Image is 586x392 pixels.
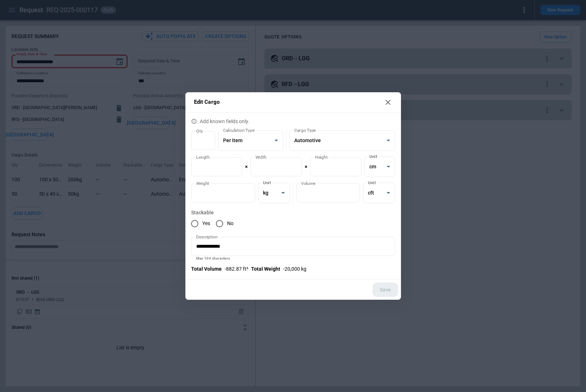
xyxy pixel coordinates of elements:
p: Max 100 characters [196,257,390,260]
div: Automotive [289,130,395,151]
p: - 882.87 ft³ [225,266,248,272]
span: Yes [202,220,210,227]
label: Unit [263,179,271,186]
label: Weight [196,180,209,186]
label: Height [315,154,328,160]
label: Length [196,154,209,160]
div: cft [363,183,395,203]
span: No [227,220,234,227]
label: Qty [196,128,203,134]
div: Per Item [218,130,283,151]
label: Stackable [191,209,395,216]
label: Width [255,154,267,160]
div: cm [364,157,395,177]
h2: Edit Cargo [185,92,401,113]
p: × [305,164,307,170]
label: Unit [369,153,377,159]
p: Add known fields only. [191,113,395,125]
label: Unit [368,179,376,186]
p: × [245,164,248,170]
p: - 20,000 kg [283,266,306,272]
label: Cargo Type [294,127,316,133]
label: Description [196,234,218,240]
p: Total Weight [251,266,280,272]
p: Total Volume [191,266,222,272]
div: kg [258,183,290,203]
label: Calculation Type [223,127,255,133]
label: Volume [301,180,315,186]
